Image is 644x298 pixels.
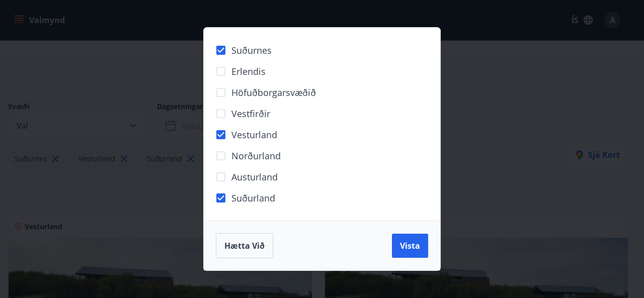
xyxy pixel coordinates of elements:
[231,128,277,141] span: Vesturland
[392,234,428,258] button: Vista
[231,149,281,162] span: Norðurland
[231,44,272,57] span: Suðurnes
[231,191,275,205] span: Suðurland
[216,233,273,258] button: Hætta við
[224,240,265,251] span: Hætta við
[231,107,270,120] span: Vestfirðir
[231,65,266,78] span: Erlendis
[400,240,420,251] span: Vista
[231,86,316,99] span: Höfuðborgarsvæðið
[231,170,278,183] span: Austurland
